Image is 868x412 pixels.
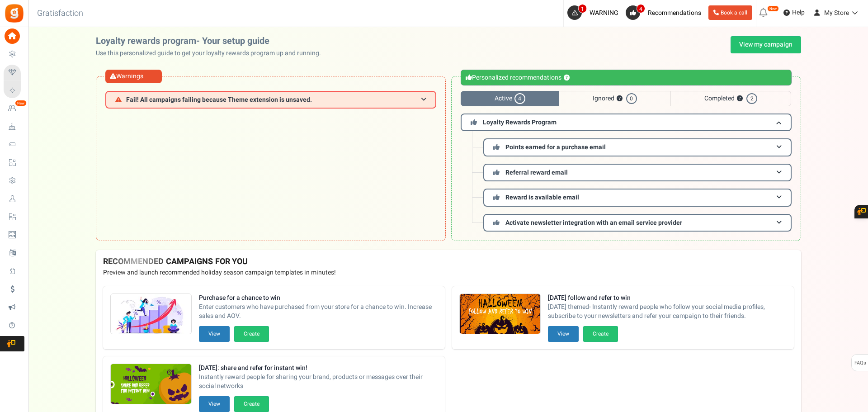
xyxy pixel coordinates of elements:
[708,5,752,20] a: Book a call
[737,96,743,102] button: ?
[461,70,792,85] div: Personalized recommendations
[199,326,230,342] button: View
[15,100,27,106] em: New
[578,4,587,13] span: 1
[824,8,849,18] span: My Store
[626,5,705,20] a: 4 Recommendations
[670,91,791,106] span: Completed
[111,294,191,335] img: Recommended Campaigns
[460,294,540,335] img: Recommended Campaigns
[746,93,757,104] span: 2
[199,364,438,373] strong: [DATE]: share and refer for instant win!
[103,257,794,266] h4: RECOMMENDED CAMPAIGNS FOR YOU
[564,75,570,81] button: ?
[234,396,269,412] button: Create
[505,142,606,152] span: Points earned for a purchase email
[199,303,438,321] span: Enter customers who have purchased from your store for a chance to win. Increase sales and AOV.
[731,36,801,53] a: View my campaign
[199,396,230,412] button: View
[548,294,787,303] strong: [DATE] follow and refer to win
[514,93,525,104] span: 4
[854,355,866,372] span: FAQs
[199,373,438,391] span: Instantly reward people for sharing your brand, products or messages over their social networks
[583,326,618,342] button: Create
[505,193,579,202] span: Reward is available email
[96,49,328,58] p: Use this personalized guide to get your loyalty rewards program up and running.
[96,36,328,46] h2: Loyalty rewards program- Your setup guide
[505,168,568,177] span: Referral reward email
[559,91,670,106] span: Ignored
[637,4,645,13] span: 4
[548,303,787,321] span: [DATE] themed- Instantly reward people who follow your social media profiles, subscribe to your n...
[483,118,557,127] span: Loyalty Rewards Program
[461,91,559,106] span: Active
[103,268,794,277] p: Preview and launch recommended holiday season campaign templates in minutes!
[780,5,808,20] a: Help
[27,5,93,23] h3: Gratisfaction
[648,8,701,18] span: Recommendations
[590,8,618,18] span: WARNING
[105,70,162,83] div: Warnings
[790,8,805,17] span: Help
[548,326,579,342] button: View
[126,96,312,103] span: Fail! All campaigns failing because Theme extension is unsaved.
[567,5,622,20] a: 1 WARNING
[4,101,24,116] a: New
[199,294,438,303] strong: Purchase for a chance to win
[617,96,623,102] button: ?
[767,5,779,12] em: New
[505,218,682,227] span: Activate newsletter integration with an email service provider
[234,326,269,342] button: Create
[111,364,191,405] img: Recommended Campaigns
[4,3,24,24] img: Gratisfaction
[626,93,637,104] span: 0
